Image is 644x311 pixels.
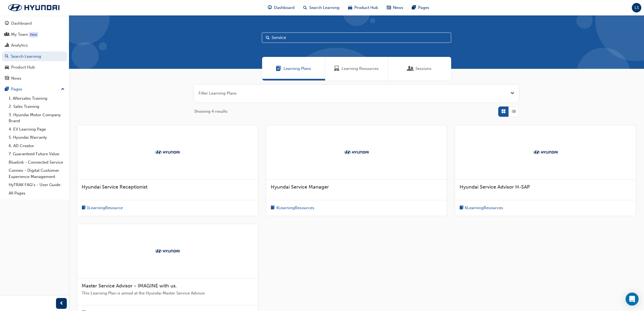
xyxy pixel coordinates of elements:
[274,5,295,11] span: Dashboard
[29,32,38,37] div: Tooltip anchor
[408,66,413,72] span: Sessions
[276,205,314,211] span: 4 Learning Resources
[6,133,67,142] a: 5. Hyundai Warranty
[87,205,123,211] span: 1 Learning Resource
[5,76,9,81] span: news-icon
[262,57,325,80] a: Learning PlansLearning Plans
[465,205,503,211] span: 6 Learning Resources
[2,17,67,84] button: DashboardMy TeamAnalyticsSearch LearningProduct HubNews
[2,62,67,72] a: Product Hub
[501,108,506,115] span: Grid
[11,20,32,27] div: Dashboard
[82,290,253,296] span: This Learning Plan is aimed at the Hyundai Master Service Advisor.
[299,2,344,13] a: search-iconSearch Learning
[276,66,281,72] span: Learning Plans
[11,64,35,70] div: Product Hub
[266,35,270,41] span: Search
[194,108,227,115] span: Showing 4 results
[382,2,408,13] a: news-iconNews
[2,40,67,50] a: Analytics
[348,4,352,11] span: car-icon
[6,189,67,197] a: All Pages
[354,5,378,11] span: Product Hub
[271,205,314,211] button: book-icon4LearningResources
[60,300,64,307] span: prev-icon
[3,2,65,13] img: Trak
[418,5,429,11] span: Pages
[393,5,403,11] span: News
[11,42,28,48] div: Analytics
[2,18,67,28] a: Dashboard
[2,84,67,94] button: Pages
[455,125,636,216] a: TrakHyundai Service Advisor H-SAPbook-icon6LearningResources
[460,184,530,190] span: Hyundai Service Advisor H-SAP
[6,142,67,150] a: 6. AD Creator
[271,205,275,211] span: book-icon
[309,5,339,11] span: Search Learning
[5,65,9,70] span: car-icon
[6,166,67,181] a: Connex - Digital Customer Experience Management
[334,66,339,72] span: Learning Resources
[5,43,9,48] span: chart-icon
[6,102,67,111] a: 2. Sales Training
[6,94,67,103] a: 1. Aftersales Training
[344,2,382,13] a: car-iconProduct Hub
[2,73,67,83] a: News
[325,57,388,80] a: Learning ResourcesLearning Resources
[387,4,391,11] span: news-icon
[82,205,123,211] button: book-icon1LearningResource
[263,2,299,13] a: guage-iconDashboard
[268,4,272,11] span: guage-icon
[82,205,86,211] span: book-icon
[510,90,514,96] button: Open the filter
[415,66,431,72] span: Sessions
[2,51,67,61] a: Search Learning
[262,33,451,43] input: Search...
[153,150,182,155] img: Trak
[11,31,28,38] div: My Team
[6,150,67,158] a: 7. Guaranteed Future Value
[153,248,182,254] img: Trak
[11,86,22,92] div: Pages
[6,158,67,167] a: Bluelink - Connected Service
[512,108,516,115] span: List
[342,150,371,155] img: Trak
[2,30,67,40] a: My Team
[303,4,307,11] span: search-icon
[635,5,639,11] span: LS
[460,205,464,211] span: book-icon
[5,87,9,92] span: pages-icon
[77,125,258,216] a: TrakHyundai Service Receptionistbook-icon1LearningResource
[5,32,9,37] span: people-icon
[632,3,641,12] button: LS
[271,184,329,190] span: Hyundai Service Manager
[6,125,67,134] a: 4. EV Learning Page
[388,57,451,80] a: SessionsSessions
[342,66,379,72] span: Learning Resources
[626,293,639,306] div: Open Intercom Messenger
[11,75,21,82] div: News
[5,21,9,26] span: guage-icon
[283,66,311,72] span: Learning Plans
[6,111,67,125] a: 3. Hyundai Motor Company Brand
[531,150,560,155] img: Trak
[412,4,416,11] span: pages-icon
[5,54,9,59] span: search-icon
[6,181,67,189] a: HyTRAK FAQ's - User Guide
[408,2,434,13] a: pages-iconPages
[460,205,503,211] button: book-icon6LearningResources
[61,86,65,93] span: up-icon
[82,283,177,289] span: Master Service Advisor - IMAGINE with us.
[82,184,147,190] span: Hyundai Service Receptionist
[266,125,447,216] a: TrakHyundai Service Managerbook-icon4LearningResources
